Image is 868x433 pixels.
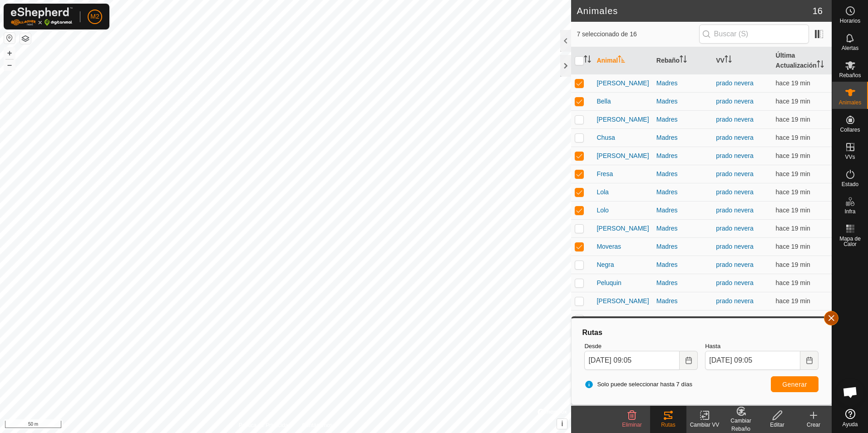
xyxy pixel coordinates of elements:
span: [PERSON_NAME] [597,115,649,124]
div: Madres [656,115,709,124]
label: Desde [584,342,698,351]
span: 25 sept 2025, 8:45 [776,170,810,177]
div: Madres [656,79,709,88]
p-sorticon: Activar para ordenar [584,57,591,64]
span: Horarios [840,18,860,24]
span: 25 sept 2025, 8:45 [776,79,810,87]
p-sorticon: Activar para ordenar [618,57,625,64]
div: Madres [656,97,709,106]
span: Collares [840,127,860,133]
span: 25 sept 2025, 8:45 [776,279,810,286]
span: 7 seleccionado de 16 [577,30,699,39]
span: Rebaños [839,73,861,78]
span: Lolo [597,206,608,215]
div: Madres [656,278,709,288]
span: [PERSON_NAME] [597,224,649,233]
a: prado nevera [716,188,754,196]
button: + [4,48,15,59]
a: prado nevera [716,207,754,214]
div: Editar [759,421,795,429]
span: 25 sept 2025, 8:45 [776,134,810,141]
span: 25 sept 2025, 8:45 [776,207,810,214]
a: prado nevera [716,134,754,141]
p-sorticon: Activar para ordenar [680,57,687,64]
a: prado nevera [716,116,754,123]
a: prado nevera [716,243,754,250]
button: Capas del Mapa [20,33,31,44]
a: prado nevera [716,261,754,268]
a: prado nevera [716,315,754,323]
button: Choose Date [800,351,819,370]
div: Chat abierto [837,379,864,406]
button: Choose Date [680,351,698,370]
label: Hasta [705,342,819,351]
div: Cambiar VV [686,421,723,429]
div: Crear [795,421,832,429]
div: Madres [656,242,709,251]
button: Generar [771,376,819,392]
div: Madres [656,224,709,233]
div: Madres [656,169,709,179]
span: Bella [597,97,611,106]
span: Lola [597,187,608,197]
span: 25 sept 2025, 8:45 [776,315,810,323]
span: Roya [597,315,612,324]
span: Moveras [597,242,621,251]
p-sorticon: Activar para ordenar [817,62,824,69]
a: prado nevera [716,152,754,159]
div: Madres [656,187,709,197]
span: M2 [90,12,99,21]
span: Mapa de Calor [834,236,866,247]
div: Cambiar Rebaño [723,417,759,433]
a: prado nevera [716,170,754,177]
div: Madres [656,151,709,161]
a: prado nevera [716,225,754,232]
span: Fresa [597,169,613,179]
div: Rutas [650,421,686,429]
span: Alertas [842,45,858,51]
span: 25 sept 2025, 8:45 [776,297,810,305]
span: [PERSON_NAME] [597,151,649,161]
span: Infra [844,209,855,214]
th: Última Actualización [772,47,832,74]
a: prado nevera [716,279,754,286]
img: Logo Gallagher [11,7,73,26]
button: i [557,419,567,429]
span: [PERSON_NAME] [597,296,649,306]
span: 25 sept 2025, 8:45 [776,261,810,268]
span: 25 sept 2025, 8:45 [776,152,810,159]
div: Madres [656,315,709,324]
p-sorticon: Activar para ordenar [725,57,732,64]
span: Negra [597,260,614,270]
div: Madres [656,260,709,270]
input: Buscar (S) [699,25,809,44]
div: Madres [656,296,709,306]
span: Solo puede seleccionar hasta 7 días [584,380,692,389]
span: 25 sept 2025, 8:45 [776,188,810,196]
span: Animales [839,100,861,105]
span: Chusa [597,133,615,143]
span: 25 sept 2025, 8:45 [776,225,810,232]
h2: Animales [577,5,812,16]
span: Generar [782,381,807,388]
span: i [561,420,563,428]
a: Ayuda [832,405,868,431]
button: – [4,59,15,70]
span: Eliminar [622,422,641,428]
a: Contáctenos [302,421,332,429]
div: Madres [656,133,709,143]
a: prado nevera [716,297,754,305]
span: [PERSON_NAME] [597,79,649,88]
span: Estado [842,182,858,187]
a: prado nevera [716,98,754,105]
span: Peluquin [597,278,621,288]
span: 25 sept 2025, 8:45 [776,243,810,250]
button: Restablecer Mapa [4,33,15,44]
div: Rutas [581,327,822,338]
th: Rebaño [653,47,712,74]
span: 25 sept 2025, 8:45 [776,98,810,105]
span: 25 sept 2025, 8:45 [776,116,810,123]
th: VV [712,47,772,74]
th: Animal [593,47,652,74]
a: prado nevera [716,79,754,87]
